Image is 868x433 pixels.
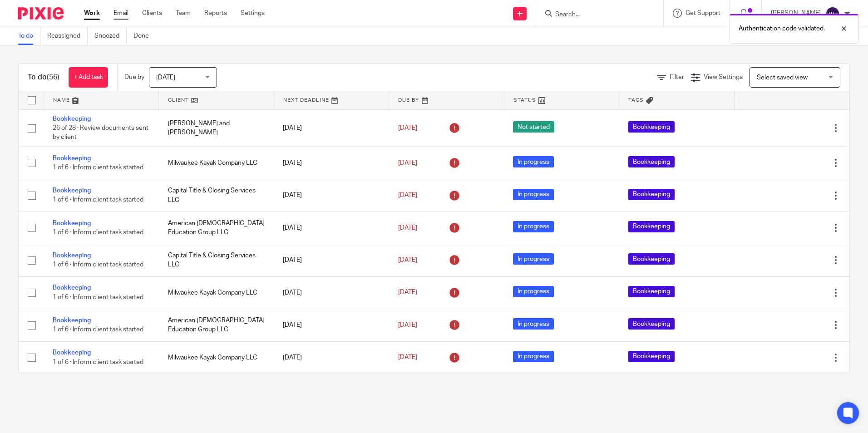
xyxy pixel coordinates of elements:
td: [DATE] [274,244,389,276]
a: Bookkeeping [53,187,91,194]
span: [DATE] [156,74,175,81]
span: [DATE] [398,257,417,263]
span: 1 of 6 · Inform client task started [53,197,143,203]
span: In progress [513,156,554,167]
span: [DATE] [398,160,417,166]
td: [DATE] [274,276,389,309]
a: Bookkeeping [53,252,91,259]
td: Capital Title & Closing Services LLC [159,244,274,276]
span: Bookkeeping [628,286,675,297]
a: Work [84,9,100,18]
td: [DATE] [274,147,389,179]
span: In progress [513,286,554,297]
span: In progress [513,221,554,232]
img: Pixie [18,7,64,20]
a: To do [18,27,40,45]
span: View Settings [704,74,743,80]
td: American [DEMOGRAPHIC_DATA] Education Group LLC [159,212,274,244]
a: Bookkeeping [53,116,91,122]
a: Settings [241,9,265,18]
span: Bookkeeping [628,221,675,232]
td: [DATE] [274,309,389,341]
span: In progress [513,189,554,200]
a: Reassigned [47,27,88,45]
h1: To do [28,73,59,82]
td: [DATE] [274,341,389,374]
span: In progress [513,318,554,330]
p: Due by [124,73,144,82]
a: Reports [204,9,227,18]
span: [DATE] [398,192,417,198]
span: Filter [670,74,684,80]
span: Bookkeeping [628,121,675,133]
span: (56) [47,74,59,81]
span: Bookkeeping [628,351,675,362]
td: [DATE] [274,179,389,212]
span: Bookkeeping [628,156,675,167]
span: 1 of 6 · Inform client task started [53,262,143,268]
span: [DATE] [398,322,417,328]
span: 1 of 6 · Inform client task started [53,229,143,236]
span: 1 of 6 · Inform client task started [53,359,143,365]
a: Bookkeeping [53,155,91,162]
a: Email [113,9,128,18]
span: In progress [513,351,554,362]
p: Authentication code validated. [739,24,825,33]
span: 1 of 6 · Inform client task started [53,164,143,171]
td: Milwaukee Kayak Company LLC [159,276,274,309]
td: Milwaukee Kayak Company LLC [159,341,274,374]
td: [PERSON_NAME] and [PERSON_NAME] [159,109,274,147]
a: Clients [142,9,162,18]
span: 1 of 6 · Inform client task started [53,294,143,300]
span: [DATE] [398,290,417,296]
a: Bookkeeping [53,317,91,324]
a: + Add task [69,67,108,88]
span: [DATE] [398,354,417,361]
a: Bookkeeping [53,220,91,226]
span: 26 of 28 · Review documents sent by client [53,125,148,141]
a: Bookkeeping [53,349,91,356]
a: Team [176,9,191,18]
span: Tags [628,98,644,103]
span: Bookkeeping [628,318,675,330]
span: [DATE] [398,225,417,231]
td: Capital Title & Closing Services LLC [159,179,274,212]
span: Select saved view [757,74,808,81]
span: Bookkeeping [628,189,675,200]
img: svg%3E [825,6,840,21]
span: 1 of 6 · Inform client task started [53,326,143,333]
td: Milwaukee Kayak Company LLC [159,147,274,179]
a: Snoozed [94,27,127,45]
td: [DATE] [274,212,389,244]
a: Done [133,27,156,45]
td: [DATE] [274,109,389,147]
a: Bookkeeping [53,285,91,291]
span: Not started [513,121,554,133]
span: Bookkeeping [628,253,675,265]
span: [DATE] [398,125,417,131]
td: American [DEMOGRAPHIC_DATA] Education Group LLC [159,309,274,341]
span: In progress [513,253,554,265]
